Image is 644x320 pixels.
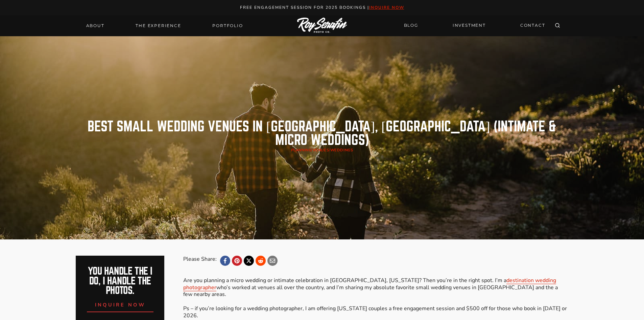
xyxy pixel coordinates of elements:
p: Free engagement session for 2025 Bookings | [7,4,637,11]
h2: You handle the i do, I handle the photos. [83,266,157,296]
nav: Secondary Navigation [400,20,549,31]
a: Email [267,256,278,266]
nav: Primary Navigation [82,21,247,30]
a: inquire now [87,296,154,312]
div: Please Share: [183,256,217,266]
a: CONTACT [516,20,549,31]
a: inquire now [369,5,404,10]
a: THE EXPERIENCE [132,21,185,30]
span: / / [291,148,353,153]
img: Logo of Roy Serafin Photo Co., featuring stylized text in white on a light background, representi... [297,18,347,34]
a: planning [291,148,311,153]
a: Pinterest [232,256,242,266]
a: INVESTMENT [449,20,490,31]
a: X [244,256,254,266]
button: View Search Form [553,21,562,30]
a: Reddit [256,256,266,266]
a: Weddings [330,148,353,153]
a: destination wedding photographer [183,277,556,291]
p: Are you planning a micro wedding or intimate celebration in [GEOGRAPHIC_DATA], [US_STATE]? Then y... [183,277,568,319]
a: BLOG [400,20,422,31]
span: inquire now [95,301,146,308]
a: Portfolio [208,21,247,30]
h1: Best Small Wedding Venues in [GEOGRAPHIC_DATA], [GEOGRAPHIC_DATA] (Intimate & Micro Weddings) [76,120,568,147]
a: About [82,21,109,30]
a: Venues [313,148,329,153]
a: Facebook [220,256,230,266]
